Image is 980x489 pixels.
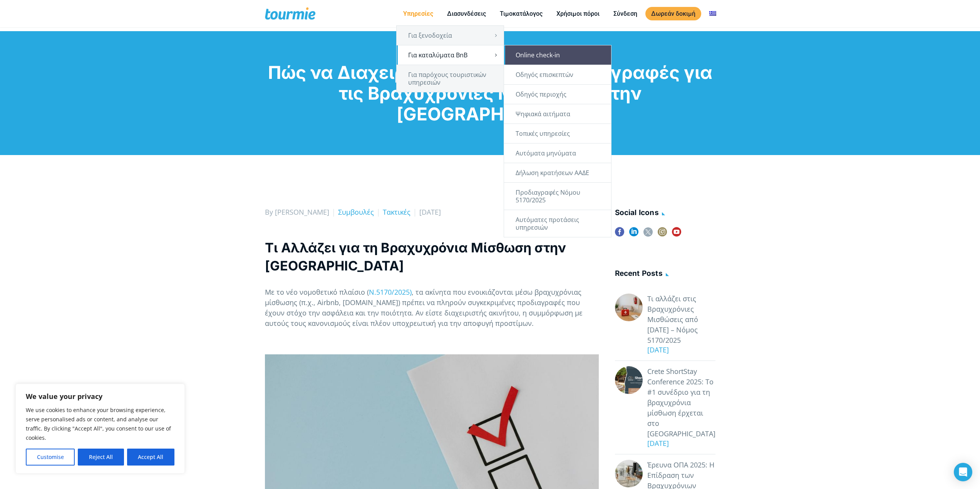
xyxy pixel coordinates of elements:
a: twitter [643,227,653,242]
a: Για καταλύματα BnB [397,45,504,65]
a: Προδιαγραφές Νόμου 5170/2025 [504,183,611,210]
a: Χρήσιμοι πόροι [551,9,605,18]
span: Με το νέο νομοθετικό πλαίσιο ( [265,287,369,297]
a: Τοπικές υπηρεσίες [504,124,611,143]
a: Συμβουλές [338,207,374,217]
h4: Recent posts [615,268,715,280]
button: Reject All [78,449,124,466]
a: Τακτικές [383,207,410,217]
a: Διασυνδέσεις [441,9,492,18]
a: Σύνδεση [608,9,643,18]
a: Υπηρεσίες [397,9,439,18]
span: By [PERSON_NAME] [265,207,329,217]
b: Τι Αλλάζει για τη Βραχυχρόνια Μίσθωση στην [GEOGRAPHIC_DATA] [265,240,566,274]
div: [DATE] [643,438,715,449]
a: Ψηφιακά αιτήματα [504,104,611,124]
button: Accept All [127,449,174,466]
a: Αυτόματα μηνύματα [504,144,611,163]
div: Open Intercom Messenger [954,463,972,481]
span: , τα ακίνητα που ενοικιάζονται μέσω βραχυχρόνιας μίσθωσης (π.χ., Airbnb, [DOMAIN_NAME]) πρέπει να... [265,287,583,328]
a: Δήλωση κρατήσεων ΑΑΔΕ [504,163,611,182]
p: We value your privacy [26,392,174,401]
a: Για ξενοδοχεία [397,26,504,45]
a: Για παρόχους τουριστικών υπηρεσιών [397,65,504,92]
a: linkedin [629,227,638,242]
a: Αυτόματες προτάσεις υπηρεσιών [504,210,611,237]
a: youtube [672,227,681,242]
a: Ν.5170/2025) [369,287,412,297]
a: Τι αλλάζει στις Βραχυχρόνιες Μισθώσεις από [DATE] – Νόμος 5170/2025 [647,294,715,345]
a: Online check-in [504,45,611,65]
div: [DATE] [643,345,715,355]
a: instagram [658,227,667,242]
a: Οδηγός επισκεπτών [504,65,611,84]
button: Customise [26,449,75,466]
a: Οδηγός περιοχής [504,85,611,104]
span: [DATE] [419,207,441,217]
a: facebook [615,227,624,242]
h1: Πώς να Διαχειριστείτε τις Νέες Προδιαγραφές για τις Βραχυχρόνιες Μισθώσεις στην [GEOGRAPHIC_DATA] [265,62,715,124]
a: Τιμοκατάλογος [494,9,548,18]
p: We use cookies to enhance your browsing experience, serve personalised ads or content, and analys... [26,406,174,442]
h4: social icons [615,207,715,220]
a: Δωρεάν δοκιμή [645,7,701,20]
a: Crete ShortStay Conference 2025: Το #1 συνέδριο για τη βραχυχρόνια μίσθωση έρχεται στο [GEOGRAPHI... [647,366,715,439]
